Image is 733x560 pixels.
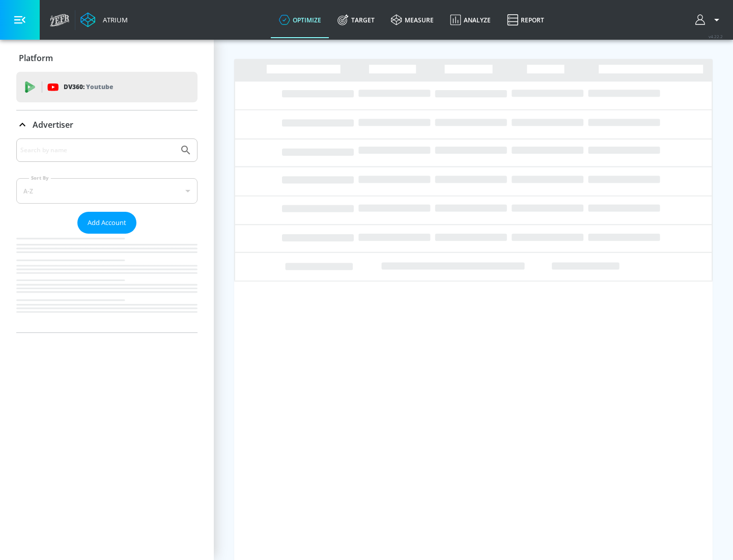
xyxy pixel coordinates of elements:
span: v 4.22.2 [709,34,723,39]
p: Advertiser [33,119,73,130]
a: Analyze [442,2,499,38]
a: optimize [271,2,329,38]
div: Advertiser [16,138,198,332]
div: Atrium [99,15,128,24]
div: A-Z [16,178,198,204]
div: Platform [16,44,198,72]
p: Youtube [86,81,113,92]
nav: list of Advertiser [16,234,198,332]
input: Search by name [20,144,175,157]
a: Report [499,2,552,38]
a: measure [383,2,442,38]
p: DV360: [64,81,113,93]
button: Add Account [77,212,136,234]
a: Atrium [80,12,128,27]
div: Advertiser [16,110,198,139]
label: Sort By [29,175,51,181]
span: Add Account [88,217,126,229]
a: Target [329,2,383,38]
p: Platform [19,52,53,64]
div: DV360: Youtube [16,72,198,102]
